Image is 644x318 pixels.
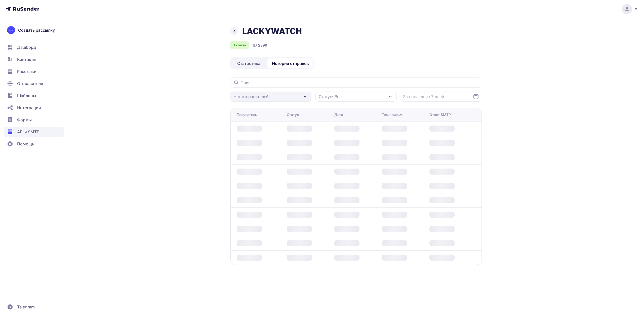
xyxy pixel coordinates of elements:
h1: LACKYWATCH [242,26,302,36]
span: Формы [17,117,32,123]
div: Ответ SMTP [429,112,451,117]
span: 2399 [258,43,267,48]
a: История отправок [267,58,313,68]
input: Поиск [230,77,482,88]
span: Шаблоны [17,93,36,99]
span: Рассылки [17,68,36,74]
a: Telegram [4,302,64,312]
div: ID [253,42,267,48]
span: Помощь [17,141,34,147]
div: Тема письма [382,112,405,117]
span: Интеграции [17,105,41,111]
div: Статус [287,112,299,117]
span: Дашборд [17,44,36,50]
span: Статистика [237,60,260,66]
span: API и SMTP [17,129,39,135]
span: Контакты [17,56,36,62]
span: Активен [233,43,246,47]
div: Дата [334,112,343,117]
input: Datepicker input [401,92,482,102]
span: Статус: Все [319,94,342,100]
div: Получатель [237,112,257,117]
span: Создать рассылку [18,27,55,33]
span: История отправок [272,60,309,66]
a: Статистика [231,58,266,68]
span: Telegram [17,304,35,310]
span: Отправители [17,81,43,87]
